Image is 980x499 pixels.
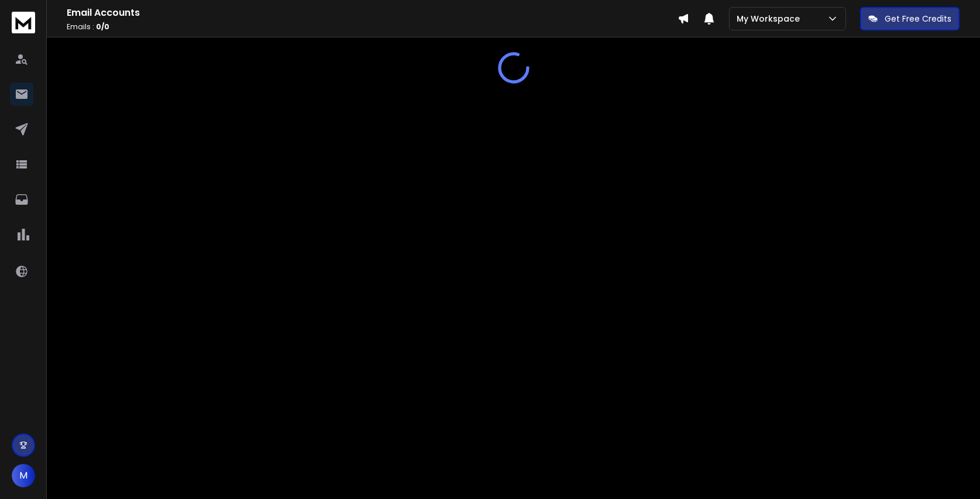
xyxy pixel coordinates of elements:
button: M [12,464,35,487]
button: Get Free Credits [860,7,960,30]
p: Emails : [67,22,678,32]
p: My Workspace [737,13,804,25]
span: 0 / 0 [96,22,109,32]
p: Get Free Credits [885,13,951,25]
img: logo [12,12,35,33]
h1: Email Accounts [67,6,678,20]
